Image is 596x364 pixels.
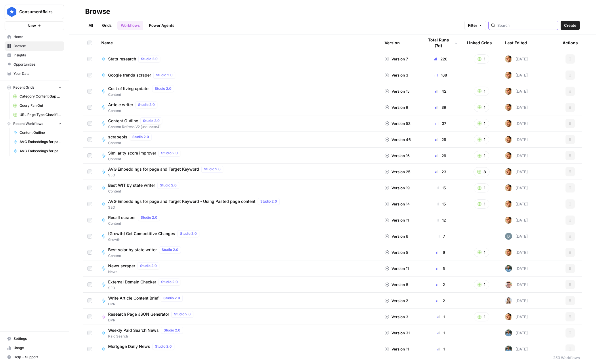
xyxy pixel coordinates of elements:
span: Usage [14,345,62,350]
span: Article writer [108,102,133,108]
span: Content [108,157,183,162]
img: 7dkj40nmz46gsh6f912s7bk0kz0q [505,201,512,207]
div: 15 [424,185,458,191]
span: Content [108,253,183,258]
button: 1 [474,103,489,112]
img: 7dkj40nmz46gsh6f912s7bk0kz0q [505,88,512,95]
div: Version 5 [385,249,408,255]
span: Studio 2.0 [161,150,178,156]
div: Version 6 [385,233,408,239]
button: 1 [474,280,489,289]
div: 29 [424,153,458,159]
img: cligphsu63qclrxpa2fa18wddixk [505,281,512,288]
img: 6lzcvtqrom6glnstmpsj9w10zs8o [505,297,512,304]
span: Studio 2.0 [132,134,149,140]
div: 7 [424,233,458,239]
a: Write Article Content BriefStudio 2.0DPR [101,295,375,307]
span: Studio 2.0 [163,296,180,301]
div: Version 31 [385,330,410,336]
div: Version 46 [385,137,411,142]
span: Studio 2.0 [143,118,160,123]
div: Version 25 [385,169,410,175]
span: Browse [14,43,62,49]
button: 1 [474,248,489,257]
span: Content [108,189,182,194]
span: ConsumerAffairs [19,9,54,15]
div: 29 [424,137,458,142]
div: 1 [424,346,458,352]
div: [DATE] [505,104,528,111]
a: Best WIT by state writerStudio 2.0Content [101,182,375,194]
span: Content Refresh V2 [use-case4] [108,124,165,129]
div: Version 11 [385,346,409,352]
button: 1 [474,312,489,321]
span: Recent Workflows [13,121,43,126]
span: Content [108,92,176,97]
a: AVG Embeddings for page and Target Keyword - Using Pasted page contentStudio 2.0SEO [101,198,375,210]
span: URL Page Type Classification [20,112,62,117]
span: Content Outline [108,118,138,124]
div: 6 [424,249,458,255]
a: scrapeplsStudio 2.0Content [101,134,375,146]
div: Linked Grids [467,35,492,51]
div: [DATE] [505,297,528,304]
input: Search [497,22,556,28]
span: Studio 2.0 [141,56,158,62]
div: 1 [424,314,458,320]
a: Opportunities [5,60,64,69]
div: 2 [424,282,458,287]
span: Query Fan Out [20,103,62,108]
img: ycwi5nakws32ilp1nb2dvjlr7esq [505,233,512,240]
a: Usage [5,343,64,352]
span: New [28,23,36,28]
button: Workspace: ConsumerAffairs [5,5,64,19]
span: SEO [108,173,226,178]
img: 7dkj40nmz46gsh6f912s7bk0kz0q [505,152,512,159]
img: cey2xrdcekjvnatjucu2k7sm827y [505,265,512,272]
span: AVG Embeddings for page and Target Keyword - Using Pasted page content [20,148,62,154]
img: 7dkj40nmz46gsh6f912s7bk0kz0q [505,217,512,224]
img: 7dkj40nmz46gsh6f912s7bk0kz0q [505,104,512,111]
button: 1 [474,54,489,64]
div: 12 [424,217,458,223]
div: 42 [424,88,458,94]
div: Version [385,35,400,51]
a: URL Page Type Classification [11,110,64,119]
button: New [5,21,64,30]
div: 168 [424,72,458,78]
div: [DATE] [505,56,528,62]
a: Settings [5,334,64,343]
button: Filter [464,21,486,30]
span: Recall scraper [108,215,136,220]
div: Version 9 [385,104,408,110]
a: Recall scraperStudio 2.0Content [101,214,375,226]
img: ConsumerAffairs Logo [7,7,17,17]
button: 1 [474,199,489,209]
div: Version 7 [385,56,408,62]
div: Version 3 [385,72,408,78]
span: scrapepls [108,134,127,140]
div: [DATE] [505,346,528,352]
a: Mortgage Daily NewsStudio 2.0Paid Search [101,343,375,355]
div: 2 [424,298,458,304]
div: Name [101,35,375,51]
span: Your Data [14,71,62,76]
span: Create [564,22,576,28]
div: 39 [424,104,458,110]
img: 7dkj40nmz46gsh6f912s7bk0kz0q [505,313,512,320]
div: 1 [424,330,458,336]
img: 7dkj40nmz46gsh6f912s7bk0kz0q [505,136,512,143]
span: AVG Embeddings for page and Target Keyword - Using Pasted page content [108,199,255,204]
div: 5 [424,266,458,271]
a: Workflows [117,21,143,30]
div: [DATE] [505,265,528,272]
div: Version 53 [385,121,410,126]
img: 7dkj40nmz46gsh6f912s7bk0kz0q [505,120,512,127]
img: 7dkj40nmz46gsh6f912s7bk0kz0q [505,184,512,191]
span: AVG Embeddings for page and Target Keyword [108,166,199,172]
a: Weekly Paid Search NewsStudio 2.0Paid Search [101,327,375,339]
div: Actions [563,35,578,51]
img: 7dkj40nmz46gsh6f912s7bk0kz0q [505,56,512,62]
a: All [85,21,96,30]
span: SEO [108,205,282,210]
